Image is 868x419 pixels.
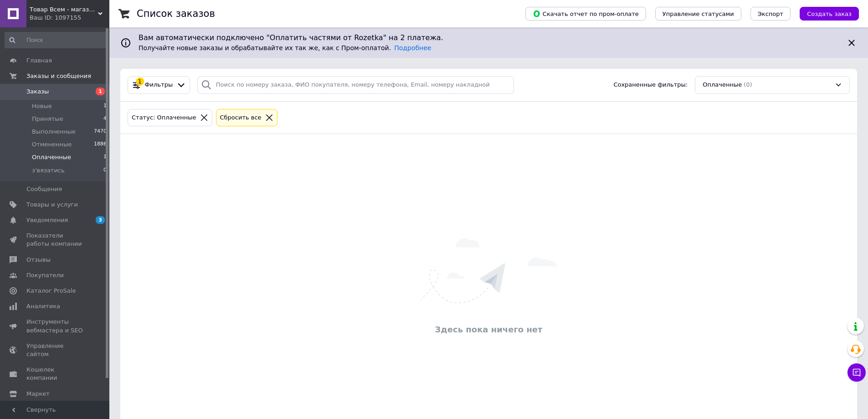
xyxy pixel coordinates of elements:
span: Покупатели [26,271,64,279]
span: Вам автоматически подключено "Оплатить частями от Rozetka" на 2 платежа. [139,33,839,43]
span: Товары и услуги [26,201,78,209]
span: Каталог ProSale [26,287,76,295]
span: Заказы и сообщения [26,72,91,80]
span: Сообщения [26,185,62,193]
span: Сохраненные фильтры: [613,81,688,89]
span: Кошелек компании [26,366,84,382]
span: Принятые [32,115,63,123]
span: Уведомления [26,216,68,224]
span: Экспорт [758,10,783,17]
span: Товар Всем - магазин доступных товаров [30,5,98,14]
span: Получайте новые заказы и обрабатывайте их так же, как с Пром-оплатой. [139,44,431,52]
span: Инструменты вебмастера и SEO [26,318,84,334]
span: Оплаченные [703,81,742,89]
span: 4 [103,115,107,123]
span: 0 [103,166,107,175]
span: Главная [26,57,52,65]
div: Статус: Оплаченные [130,113,198,123]
div: Ваш ID: 1097155 [30,14,109,22]
a: Создать заказ [791,10,859,17]
span: 7470 [94,128,107,136]
input: Поиск по номеру заказа, ФИО покупателя, номеру телефона, Email, номеру накладной [197,76,514,94]
span: Заказы [26,88,49,96]
span: 1 [96,88,105,95]
span: Создать заказ [807,10,852,17]
span: Выполненные [32,128,76,136]
span: (0) [744,81,752,88]
span: 1886 [94,140,107,149]
span: Управление сайтом [26,342,84,358]
button: Чат с покупателем [847,363,866,382]
div: 1 [136,78,144,86]
span: 1 [103,153,107,161]
input: Поиск [5,32,108,48]
span: Аналитика [26,302,60,310]
span: Отмененные [32,140,72,149]
h1: Список заказов [137,8,215,19]
span: Маркет [26,390,50,398]
span: Оплаченные [32,153,71,161]
span: Скачать отчет по пром-оплате [533,10,639,18]
span: Управление статусами [663,10,734,17]
span: Показатели работы компании [26,232,84,248]
button: Управление статусами [655,7,741,21]
span: 3 [96,216,105,224]
div: Здесь пока ничего нет [125,324,853,335]
span: Фильтры [145,81,173,89]
button: Экспорт [750,7,791,21]
a: Подробнее [394,44,431,52]
button: Создать заказ [800,7,859,21]
span: Отзывы [26,256,51,264]
div: Сбросить все [218,113,263,123]
span: 1 [103,102,107,110]
span: Новые [32,102,52,110]
span: з'вязатись [32,166,65,175]
button: Скачать отчет по пром-оплате [525,7,646,21]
